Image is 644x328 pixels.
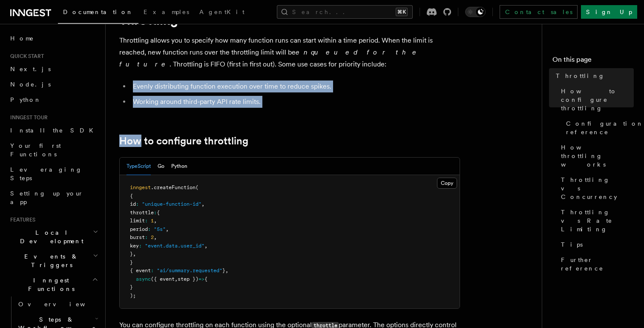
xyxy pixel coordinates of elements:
[130,184,151,190] span: inngest
[552,68,634,83] a: Throttling
[561,176,634,201] span: Throttling vs Concurrency
[130,226,148,232] span: period
[7,92,100,107] a: Python
[10,34,34,43] span: Home
[558,83,634,116] a: How to configure throttling
[204,243,207,249] span: ,
[558,172,634,204] a: Throttling vs Concurrency
[130,96,460,108] li: Working around third-party API rate limits.
[396,8,408,16] kbd: ⌘K
[561,256,634,273] span: Further reference
[166,226,169,232] span: ,
[7,228,93,245] span: Local Development
[130,293,136,299] span: );
[154,218,157,224] span: ,
[566,119,644,136] span: Configuration reference
[561,143,634,169] span: How throttling works
[130,259,133,265] span: }
[10,66,51,72] span: Next.js
[277,5,413,19] button: Search...⌘K
[558,252,634,276] a: Further reference
[195,184,198,190] span: (
[10,81,51,88] span: Node.js
[10,190,83,205] span: Setting up your app
[201,201,204,207] span: ,
[7,53,44,60] span: Quick start
[126,158,151,175] button: TypeScript
[561,240,583,249] span: Tips
[133,251,136,257] span: ,
[7,31,100,46] a: Home
[178,276,198,282] span: step })
[151,184,195,190] span: .createFunction
[10,127,98,134] span: Install the SDK
[465,7,486,17] button: Toggle dark mode
[154,234,157,240] span: ,
[136,201,139,207] span: :
[556,72,605,80] span: Throttling
[145,243,204,249] span: "event.data.user_id"
[119,35,460,70] p: Throttling allows you to specify how many function runs can start within a time period. When the ...
[558,204,634,237] a: Throttling vs Rate Limiting
[130,234,145,240] span: burst
[561,87,634,112] span: How to configure throttling
[7,186,100,210] a: Setting up your app
[130,193,133,199] span: {
[136,276,151,282] span: async
[145,218,148,224] span: :
[130,201,136,207] span: id
[18,301,106,308] span: Overview
[7,162,100,186] a: Leveraging Steps
[130,81,460,92] li: Evenly distributing function execution over time to reduce spikes.
[130,284,133,290] span: }
[198,276,204,282] span: =>
[58,3,138,24] a: Documentation
[7,216,35,223] span: Features
[15,296,100,312] a: Overview
[437,178,457,189] button: Copy
[151,268,154,273] span: :
[500,5,578,19] a: Contact sales
[10,96,41,103] span: Python
[7,138,100,162] a: Your first Functions
[157,268,222,273] span: "ai/summary.requested"
[222,268,225,273] span: }
[139,243,142,249] span: :
[145,234,148,240] span: :
[7,276,92,293] span: Inngest Functions
[151,276,175,282] span: ({ event
[199,9,244,15] span: AgentKit
[7,225,100,249] button: Local Development
[7,273,100,296] button: Inngest Functions
[144,9,189,15] span: Examples
[151,234,154,240] span: 2
[175,276,178,282] span: ,
[7,114,48,121] span: Inngest tour
[581,5,637,19] a: Sign Up
[7,249,100,273] button: Events & Triggers
[130,210,154,216] span: throttle
[204,276,207,282] span: {
[130,218,145,224] span: limit
[130,268,151,273] span: { event
[151,218,154,224] span: 1
[10,142,61,158] span: Your first Functions
[7,61,100,77] a: Next.js
[558,237,634,252] a: Tips
[171,158,187,175] button: Python
[7,252,93,269] span: Events & Triggers
[130,251,133,257] span: }
[7,77,100,92] a: Node.js
[154,210,157,216] span: :
[561,208,634,233] span: Throttling vs Rate Limiting
[558,140,634,172] a: How throttling works
[157,210,160,216] span: {
[552,55,634,68] h4: On this page
[148,226,151,232] span: :
[138,3,194,23] a: Examples
[7,123,100,138] a: Install the SDK
[158,158,164,175] button: Go
[130,243,139,249] span: key
[142,201,201,207] span: "unique-function-id"
[10,166,82,181] span: Leveraging Steps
